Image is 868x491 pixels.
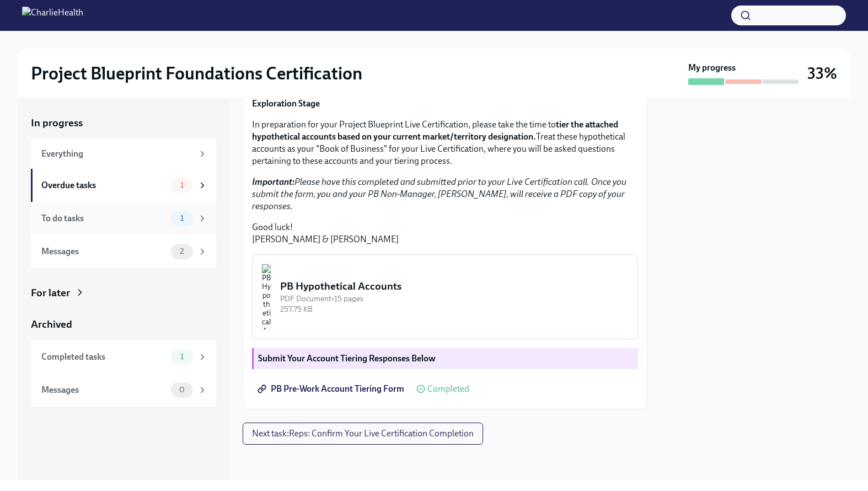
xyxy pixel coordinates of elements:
div: PDF Document • 15 pages [280,293,629,304]
em: Please have this completed and submitted prior to your Live Certification call. Once you submit t... [252,177,626,211]
a: PB Pre-Work Account Tiering Form [252,378,412,400]
div: Messages [41,384,167,396]
strong: Submit Your Account Tiering Responses Below [258,353,436,364]
a: Archived [31,317,216,332]
h2: Project Blueprint Foundations Certification [31,62,362,84]
span: 0 [173,386,191,394]
button: PB Hypothetical AccountsPDF Document•15 pages257.75 KB [252,254,638,339]
strong: My progress [688,62,736,74]
h3: 33% [807,63,837,83]
p: In preparation for your Project Blueprint Live Certification, please take the time to Treat these... [252,119,638,167]
div: Completed tasks [41,351,167,363]
a: For later [31,286,216,300]
span: Next task : Reps: Confirm Your Live Certification Completion [252,428,474,439]
a: In progress [31,116,216,130]
span: 1 [174,214,190,222]
span: 1 [174,181,190,189]
span: Completed [427,385,469,393]
a: Overdue tasks1 [31,169,216,202]
img: CharlieHealth [22,7,83,24]
span: PB Pre-Work Account Tiering Form [260,383,404,394]
img: PB Hypothetical Accounts [261,264,271,330]
span: 2 [173,247,190,255]
strong: Exploration Stage [252,98,320,109]
p: Good luck! [PERSON_NAME] & [PERSON_NAME] [252,221,638,245]
a: Messages0 [31,373,216,407]
a: Everything [31,139,216,169]
button: Next task:Reps: Confirm Your Live Certification Completion [243,423,483,445]
a: To do tasks1 [31,202,216,235]
span: 1 [174,353,190,361]
div: For later [31,286,70,300]
div: PB Hypothetical Accounts [280,279,629,293]
div: Overdue tasks [41,179,167,191]
strong: Important: [252,177,294,187]
a: Completed tasks1 [31,340,216,373]
div: Everything [41,148,193,160]
div: 257.75 KB [280,304,629,314]
div: Messages [41,245,167,258]
a: Messages2 [31,235,216,268]
div: To do tasks [41,212,167,225]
